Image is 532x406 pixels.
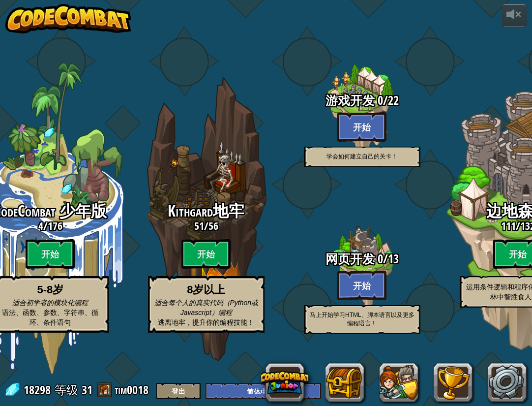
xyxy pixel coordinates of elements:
[388,92,399,109] span: 22
[501,219,516,233] span: 111
[48,219,62,233] span: 176
[115,382,151,398] a: tim0018
[284,190,440,346] div: Complete previous world to unlock
[325,92,375,109] span: 游戏开发
[284,252,440,266] h3: /
[128,220,284,232] h3: /
[154,299,259,316] span: 适合每个人的真实代码（Python或Javascript）编程
[337,271,386,300] button: 开始
[158,318,254,326] span: 逃离地牢，提升你的编程技能！
[187,283,225,296] strong: 8岁以上
[12,299,88,307] span: 适合初学者的模块化编程
[388,250,399,267] span: 13
[156,383,201,399] button: 登出
[168,200,244,221] span: Kithgard地牢
[181,239,231,269] btn: 开始
[310,312,414,327] span: 马上开始学习HTML、脚本语言以及更多编程语言！
[24,382,54,398] span: 18298
[128,62,284,375] div: Complete previous world to unlock
[337,112,386,142] button: 开始
[194,219,204,233] span: 51
[325,250,375,267] span: 网页开发
[37,283,63,296] strong: 5-8岁
[82,382,92,398] span: 31
[5,4,131,33] img: CodeCombat - Learn how to code by playing a game
[502,4,527,27] button: 音量调节
[284,94,440,107] h3: /
[38,219,43,233] span: 4
[284,31,440,187] div: Complete previous world to unlock
[55,382,78,398] span: 等级
[375,250,383,267] span: 0
[26,239,75,269] btn: 开始
[326,153,397,160] span: 学会如何建立自己的关卡！
[208,219,218,233] span: 56
[2,309,98,326] span: 语法、函数、参数、字符串、循环、条件语句
[375,92,383,109] span: 0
